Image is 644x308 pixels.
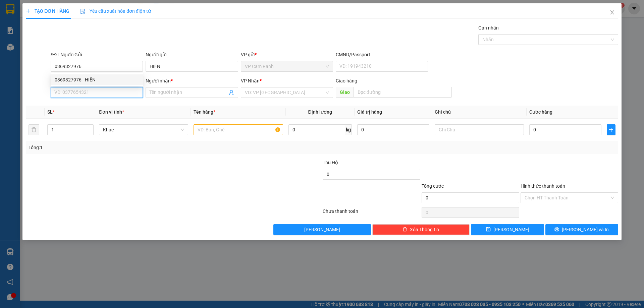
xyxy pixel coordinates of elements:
span: TẠO ĐƠN HÀNG [26,8,69,14]
button: delete [29,124,39,135]
button: printer[PERSON_NAME] và In [545,224,618,235]
button: deleteXóa Thông tin [372,224,470,235]
span: close [609,10,615,15]
div: Người gửi [146,51,238,58]
span: VP Nhận [241,78,260,83]
button: Close [603,3,622,22]
span: Giao hàng [336,78,357,83]
span: SL [47,109,53,115]
span: kg [345,124,352,135]
span: user-add [229,90,234,95]
span: Tên hàng [194,109,215,115]
input: 0 [357,124,429,135]
div: Chưa thanh toán [322,207,421,219]
div: CMND/Passport [336,51,428,58]
button: [PERSON_NAME] [273,224,371,235]
img: icon [80,9,86,14]
span: Thu Hộ [323,160,338,165]
span: Giá trị hàng [357,109,382,115]
span: delete [402,227,407,232]
span: [PERSON_NAME] và In [562,226,609,233]
span: Xóa Thông tin [410,226,439,233]
span: Giao [336,87,354,98]
span: [PERSON_NAME] [304,226,340,233]
div: VP gửi [241,51,333,58]
span: printer [554,227,559,232]
button: plus [607,124,615,135]
input: VD: Bàn, Ghế [194,124,283,135]
label: Hình thức thanh toán [521,183,565,189]
span: Yêu cầu xuất hóa đơn điện tử [80,8,151,14]
span: Định lượng [308,109,332,115]
span: plus [607,127,615,132]
div: Người nhận [146,77,238,84]
div: 0369327976 - HIỀN [55,76,139,83]
span: Cước hàng [529,109,552,115]
input: Ghi Chú [435,124,524,135]
span: save [486,227,491,232]
span: Tổng cước [422,183,444,189]
label: Gán nhãn [478,25,499,30]
div: Tổng: 1 [29,144,249,151]
div: 0369327976 - HIỀN [51,74,143,85]
th: Ghi chú [432,106,527,119]
span: Khác [103,125,184,135]
span: plus [26,9,31,13]
span: [PERSON_NAME] [493,226,529,233]
div: SĐT Người Gửi [51,51,143,58]
input: Dọc đường [354,87,452,98]
button: save[PERSON_NAME] [471,224,544,235]
span: VP Cam Ranh [245,61,329,71]
span: Đơn vị tính [99,109,124,115]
